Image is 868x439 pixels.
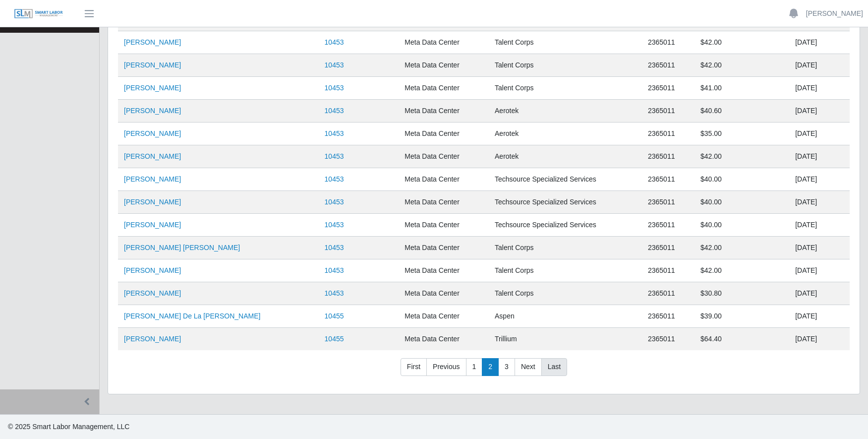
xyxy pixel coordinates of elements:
td: Meta Data Center [399,54,489,77]
td: Techsource Specialized Services [489,191,642,214]
td: Meta Data Center [399,168,489,191]
td: [DATE] [789,54,850,77]
a: [PERSON_NAME] [806,8,863,19]
a: [PERSON_NAME] [124,84,181,92]
td: Meta Data Center [399,259,489,282]
td: [DATE] [789,214,850,237]
a: [PERSON_NAME] [124,61,181,69]
a: [PERSON_NAME] [124,198,181,206]
a: 1 [466,358,483,376]
td: Meta Data Center [399,191,489,214]
td: $42.00 [694,259,789,282]
a: 10453 [325,107,344,115]
td: [DATE] [789,191,850,214]
td: $42.00 [694,237,789,259]
td: Meta Data Center [399,100,489,123]
td: Aerotek [489,145,642,168]
td: 2365011 [642,31,694,54]
a: [PERSON_NAME] [124,175,181,183]
td: 2365011 [642,191,694,214]
a: 10453 [325,129,344,137]
td: $42.00 [694,31,789,54]
td: Aerotek [489,100,642,123]
td: Meta Data Center [399,328,489,351]
td: Techsource Specialized Services [489,168,642,191]
td: Meta Data Center [399,77,489,100]
td: Aspen [489,305,642,328]
a: [PERSON_NAME] [124,266,181,274]
td: 2365011 [642,100,694,123]
td: 2365011 [642,328,694,351]
td: Talent Corps [489,259,642,282]
a: 10453 [325,84,344,92]
td: Talent Corps [489,54,642,77]
td: [DATE] [789,100,850,123]
a: [PERSON_NAME] [124,152,181,160]
td: Meta Data Center [399,282,489,305]
a: 10453 [325,289,344,297]
td: Talent Corps [489,237,642,259]
td: 2365011 [642,237,694,259]
a: 10453 [325,221,344,229]
td: Talent Corps [489,282,642,305]
a: 10453 [325,38,344,46]
td: $30.80 [694,282,789,305]
td: 2365011 [642,54,694,77]
a: Previous [426,358,466,376]
a: [PERSON_NAME] [124,129,181,137]
td: [DATE] [789,237,850,259]
td: $40.00 [694,214,789,237]
img: SLM Logo [14,8,63,19]
a: 10453 [325,244,344,251]
td: [DATE] [789,145,850,168]
td: Talent Corps [489,77,642,100]
td: $41.00 [694,77,789,100]
a: 10453 [325,266,344,274]
td: Meta Data Center [399,123,489,145]
td: 2365011 [642,305,694,328]
td: 2365011 [642,259,694,282]
a: [PERSON_NAME] [124,221,181,229]
td: Trillium [489,328,642,351]
td: $35.00 [694,123,789,145]
td: [DATE] [789,168,850,191]
span: © 2025 Smart Labor Management, LLC [8,423,129,431]
a: 10455 [325,312,344,320]
a: First [401,358,427,376]
td: $39.00 [694,305,789,328]
a: [PERSON_NAME] [124,38,181,46]
a: 2 [482,358,499,376]
td: 2365011 [642,168,694,191]
td: $42.00 [694,54,789,77]
td: 2365011 [642,77,694,100]
a: 10455 [325,335,344,343]
td: [DATE] [789,123,850,145]
td: Talent Corps [489,31,642,54]
td: [DATE] [789,77,850,100]
td: Meta Data Center [399,145,489,168]
td: $40.00 [694,191,789,214]
a: Last [541,358,567,376]
td: [DATE] [789,259,850,282]
td: Meta Data Center [399,305,489,328]
td: Meta Data Center [399,237,489,259]
a: 10453 [325,61,344,69]
a: 10453 [325,152,344,160]
td: $64.40 [694,328,789,351]
a: [PERSON_NAME] [PERSON_NAME] [124,244,240,251]
td: 2365011 [642,214,694,237]
td: Meta Data Center [399,31,489,54]
td: Techsource Specialized Services [489,214,642,237]
td: $42.00 [694,145,789,168]
td: 2365011 [642,282,694,305]
a: [PERSON_NAME] [124,335,181,343]
td: 2365011 [642,123,694,145]
a: Next [515,358,542,376]
td: [DATE] [789,31,850,54]
td: Meta Data Center [399,214,489,237]
td: $40.60 [694,100,789,123]
a: 10453 [325,198,344,206]
td: 2365011 [642,145,694,168]
a: [PERSON_NAME] De La [PERSON_NAME] [124,312,260,320]
nav: pagination [118,358,850,384]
